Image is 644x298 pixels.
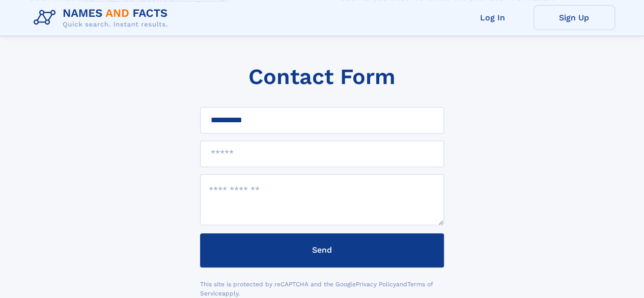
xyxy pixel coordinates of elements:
[452,5,534,30] a: Log In
[30,4,176,32] img: Logo Names and Facts
[356,281,396,288] a: Privacy Policy
[534,5,615,30] a: Sign Up
[200,233,444,267] button: Send
[200,281,433,297] a: Terms of Service
[248,64,396,89] h1: Contact Form
[200,280,444,298] div: This site is protected by reCAPTCHA and the Google and apply.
